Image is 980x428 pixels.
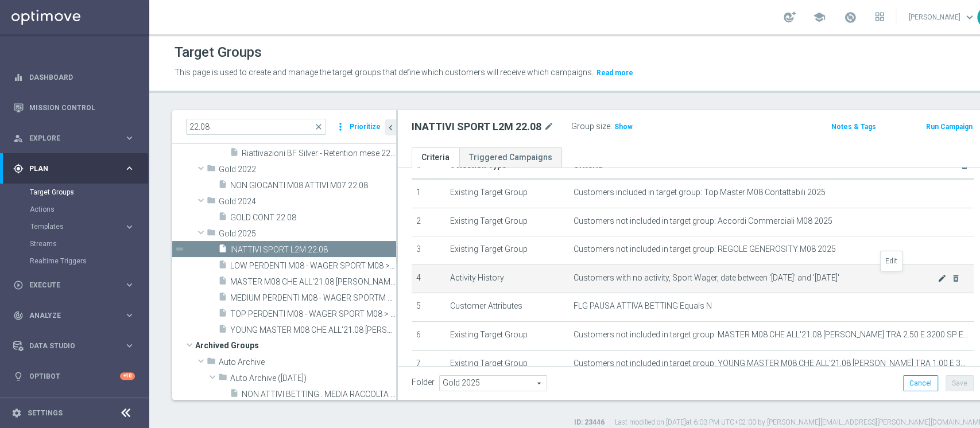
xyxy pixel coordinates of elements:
td: 2 [412,208,446,236]
i: folder [207,356,216,369]
a: [PERSON_NAME]keyboard_arrow_down [908,9,977,26]
button: track_changes Analyze keyboard_arrow_right [13,311,135,320]
i: lightbulb [13,371,24,382]
i: keyboard_arrow_right [124,310,135,321]
div: Actions [30,201,148,218]
td: 6 [412,321,446,350]
a: Optibot [29,361,120,391]
span: Customers included in target group: Top Master M08 Contattabili 2025 [574,188,826,197]
div: Explore [13,133,124,143]
button: person_search Explore keyboard_arrow_right [13,134,135,143]
div: gps_fixed Plan keyboard_arrow_right [13,164,135,173]
div: Optibot [13,361,135,391]
i: insert_drive_file [218,180,227,193]
h1: Target Groups [175,44,262,61]
i: insert_drive_file [218,212,227,225]
label: Group size [571,122,610,131]
span: Customers with no activity, Sport Wager, date between '[DATE]' and '[DATE]' [574,273,938,283]
span: Auto Archive [219,357,396,367]
span: Execute [29,282,124,289]
span: GOLD CONT 22.08 [230,213,396,223]
i: insert_drive_file [218,260,227,273]
h2: INATTIVI SPORT L2M 22.08 [412,120,541,134]
i: folder [207,228,216,241]
span: Archived Groups [195,337,396,353]
span: NON ATTIVI BETTING . MEDIA RACCOLTA M06 - M07 &gt;1.000 22.08 [242,390,396,399]
i: more_vert [335,119,346,135]
td: Existing Target Group [446,236,569,265]
i: settings [11,408,22,418]
button: Data Studio keyboard_arrow_right [13,341,135,351]
div: Streams [30,235,148,252]
span: NON GIOCANTI M08 ATTIVI M07 22.08 [230,181,396,190]
td: Customer Attributes [446,293,569,322]
i: mode_edit [938,274,947,283]
span: Templates [30,223,113,230]
i: folder [207,196,216,209]
button: Read more [595,67,634,79]
i: folder [218,372,227,386]
div: equalizer Dashboard [13,73,135,82]
a: Actions [30,205,119,214]
div: Templates keyboard_arrow_right [30,222,135,231]
button: Cancel [903,375,938,391]
button: Save [946,375,974,391]
a: Triggered Campaigns [459,147,562,168]
div: Dashboard [13,62,135,92]
i: play_circle_outline [13,280,24,290]
button: Mission Control [13,103,135,112]
td: Existing Target Group [446,208,569,236]
span: TOP PERDENTI M08 - WAGER SPORT M08 &gt; 300 EURO - MARGINE&gt;80% 22.08 [230,309,396,319]
i: track_changes [13,310,24,321]
span: LOW PERDENTI M08 - WAGER SPORT M08 &gt; 1.000 EURO TRA 15% E 40% 22.08 [230,261,396,271]
span: FLG PAUSA ATTIVA BETTING Equals N [574,301,712,311]
span: Explore [29,135,124,142]
span: Customers not included in target group: Accordi Commerciali M08 2025 [574,216,832,226]
span: Data Studio [29,343,124,349]
label: ID: 23446 [574,418,605,427]
span: Auto Archive (2024-02-18) [230,373,396,383]
span: Show [614,123,633,131]
i: insert_drive_file [218,276,227,289]
i: chevron_left [385,122,396,133]
span: Customers not included in target group: YOUNG MASTER M08 CHE ALL'21.08 [PERSON_NAME] TRA 1.00 E 3... [574,359,969,368]
div: Templates [30,223,124,230]
span: INATTIVI SPORT L2M 22.08 [230,245,396,255]
span: Riattivazioni BF Silver - Retention mese 22.08 top [242,149,396,158]
i: insert_drive_file [218,324,227,337]
span: MEDIUM PERDENTI M08 - WAGER SPORTM 08 &gt; 500 EURO - MARGINE TRA 40% E 80% 22.08 [230,293,396,303]
td: Existing Target Group [446,350,569,379]
td: 5 [412,293,446,322]
button: Run Campaign [925,120,974,133]
span: Analyze [29,312,124,319]
i: keyboard_arrow_right [124,340,135,351]
i: insert_drive_file [230,147,239,161]
a: Target Groups [30,188,119,197]
td: Activity History [446,264,569,293]
i: keyboard_arrow_right [124,133,135,143]
i: mode_edit [544,120,554,134]
i: keyboard_arrow_right [124,221,135,232]
div: Target Groups [30,184,148,201]
button: play_circle_outline Execute keyboard_arrow_right [13,281,135,290]
a: Criteria [412,147,459,168]
a: Realtime Triggers [30,256,119,266]
label: Folder [412,378,435,387]
button: Prioritize [348,119,382,135]
i: insert_drive_file [218,244,227,257]
i: delete_forever [951,274,960,283]
div: Execute [13,280,124,290]
i: insert_drive_file [230,388,239,402]
i: person_search [13,133,24,143]
span: close [314,122,323,131]
span: YOUNG MASTER M08 CHE ALL&#x27;21.08 CHE HANNO TRA 1.00 E 3300 SP - CONTATTABILI E NON 22.08 [230,325,396,335]
i: keyboard_arrow_right [124,279,135,290]
span: school [813,11,826,24]
input: Quick find group or folder [186,119,326,135]
td: 4 [412,264,446,293]
span: Customers not included in target group: REGOLE GENEROSITY M08 2025 [574,244,836,254]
